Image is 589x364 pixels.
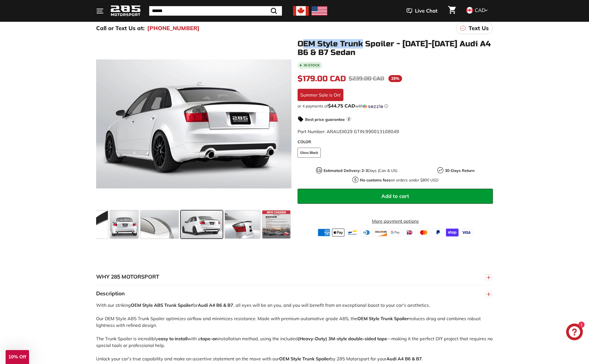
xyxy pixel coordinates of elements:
strong: Best price guarantee [305,117,345,122]
strong: Trunk Spoiler [302,356,330,361]
button: Description [96,285,493,302]
img: Sezzle [363,104,383,109]
span: $179.00 CAD [298,74,346,83]
span: Add to cart [381,193,409,199]
strong: easy to install [158,336,187,341]
img: discover [375,229,387,236]
img: google_pay [389,229,402,236]
div: Summer Sale is On! [298,89,343,101]
button: Add to cart [298,189,493,204]
img: american_express [318,229,330,236]
a: Cart [445,1,459,20]
a: Text Us [456,22,493,34]
p: on orders under $800 USD [360,177,438,183]
a: [PHONE_NUMBER] [147,24,199,32]
div: 10% Off [6,350,29,364]
button: WHY 285 MOTORSPORT [96,269,493,285]
p: Days (Can & US) [324,168,397,174]
strong: OEM Style [131,302,153,308]
img: apple_pay [332,229,345,236]
img: Logo_285_Motorsport_areodynamics_components [110,4,141,18]
div: or 4 payments of with [298,103,493,109]
span: 990013108049 [365,129,399,134]
span: Live Chat [415,7,438,15]
strong: Audi A4 B6 & B7 [198,302,233,308]
strong: ABS [154,302,163,308]
img: paypal [432,229,444,236]
strong: OEM Style [357,316,379,321]
span: Part Number: ARAUDI029 GTIN: [298,129,399,134]
span: $44.75 CAD [328,103,355,109]
span: $239.00 CAD [349,75,384,82]
strong: Estimated Delivery: 2-3 [324,168,368,173]
label: COLOR [298,139,493,145]
div: or 4 payments of$44.75 CADwithSezzle Click to learn more about Sezzle [298,103,493,109]
h1: OEM Style Trunk Spoiler - [DATE]-[DATE] Audi A4 B6 & B7 Sedan [298,40,493,57]
span: 10% Off [8,354,26,360]
strong: 30-Days Return [445,168,474,173]
strong: No customs fees [360,178,391,183]
img: bancontact [346,229,359,236]
span: i [346,116,351,122]
strong: (Heavy-Duty) 3M-style double-sided tape [298,336,387,341]
strong: OEM Style [279,356,301,361]
button: Live Chat [399,4,445,18]
span: 25% [388,75,402,82]
img: shopify_pay [446,229,459,236]
input: Search [149,6,282,16]
p: Text Us [469,24,489,32]
img: master [417,229,430,236]
img: visa [460,229,473,236]
a: More payment options [298,218,493,224]
img: ideal [403,229,416,236]
inbox-online-store-chat: Shopify online store chat [564,324,585,342]
p: Call or Text Us at: [96,24,144,32]
strong: Audi A4 B6 & B7 [386,356,422,361]
span: CAD [475,7,485,13]
strong: tape-on [201,336,218,341]
strong: Trunk Spoiler [381,316,408,321]
b: In stock [304,64,320,67]
img: diners_club [360,229,373,236]
strong: Trunk Spoiler [164,302,192,308]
